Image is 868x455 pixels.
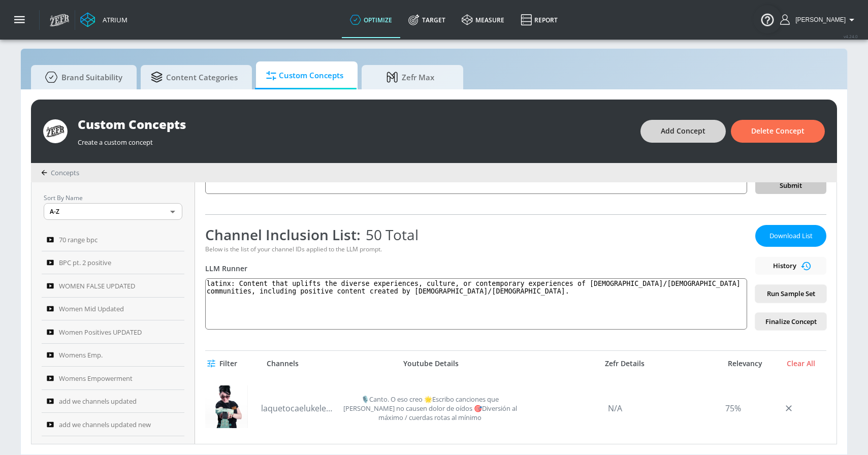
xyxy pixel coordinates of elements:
a: laquetocaelukelele [261,403,332,414]
span: Zefr Max [372,65,449,89]
span: 70 range bpc [59,234,98,246]
a: BPC pt. 2 positive [42,251,184,275]
span: 50 Total [361,225,419,244]
button: Run Sample Set [755,285,826,303]
span: add we channels updated new [59,418,151,431]
div: N/A [528,381,702,435]
a: optimize [342,2,400,38]
span: additional beauty channels [59,441,141,453]
div: LLM Runner [205,264,747,273]
span: Brand Suitability [41,65,122,89]
a: Atrium [80,12,127,27]
div: Concepts [41,168,79,177]
p: Sort By Name [44,192,182,203]
a: Womens Empowerment [42,367,184,390]
button: Open Resource Center [753,5,782,34]
a: add we channels updated [42,390,184,413]
div: Below is the list of your channel IDs applied to the LLM prompt. [205,245,747,253]
button: [PERSON_NAME] [780,14,858,26]
div: Atrium [99,15,127,24]
div: Clear All [776,359,826,368]
div: Relevancy [720,359,770,368]
span: Filter [209,357,237,370]
span: Delete Concept [751,125,805,138]
button: Delete Concept [731,120,825,143]
button: Finalize Concept [755,313,826,331]
span: login as: aracely.alvarenga@zefr.com [791,16,846,23]
img: UCpB1adTvM-EzJQvHW1RQmjQ [205,385,248,428]
span: Women Mid Updated [59,303,124,315]
span: Add Concept [661,125,705,138]
div: 🎙️Canto. O eso creo 🌟Escribo canciones que ojalá no causen dolor de oídos 🎯Diversión al máximo / ... [337,381,523,435]
span: v 4.24.0 [844,34,858,39]
span: Womens Empowerment [59,372,133,384]
div: Zefr Details [535,359,715,368]
a: WOMEN FALSE UPDATED [42,274,184,298]
a: measure [454,2,512,38]
span: Content Categories [151,65,238,89]
span: Download List [765,230,816,242]
textarea: latinx: Content that uplifts the diverse experiences, culture, or contemporary experiences of [DE... [205,278,747,330]
div: Channel Inclusion List: [205,225,747,244]
span: Concepts [51,168,79,177]
a: 70 range bpc [42,228,184,251]
span: Women Positives UPDATED [59,326,142,338]
span: Finalize Concept [763,316,818,328]
button: Add Concept [640,120,726,143]
span: BPC pt. 2 positive [59,256,111,269]
a: add we channels updated new [42,413,184,436]
a: Target [400,2,454,38]
a: Report [512,2,566,38]
span: Run Sample Set [763,288,818,300]
span: Custom Concepts [266,63,343,88]
div: Youtube Details [332,359,530,368]
a: Womens Emp. [42,344,184,367]
span: add we channels updated [59,395,137,407]
div: 75% [708,381,758,435]
span: Womens Emp. [59,349,103,361]
div: A-Z [44,203,182,220]
button: Filter [205,354,241,373]
a: Women Mid Updated [42,298,184,321]
div: Create a custom concept [78,133,630,147]
div: Channels [267,359,299,368]
button: Download List [755,225,826,247]
a: Women Positives UPDATED [42,320,184,344]
span: WOMEN FALSE UPDATED [59,280,135,292]
div: Custom Concepts [78,116,630,133]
